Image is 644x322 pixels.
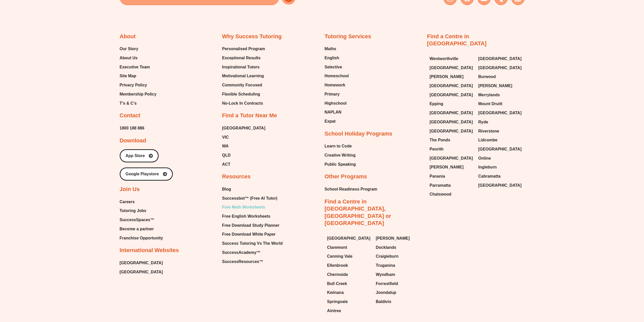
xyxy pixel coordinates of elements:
[430,118,473,126] a: [GEOGRAPHIC_DATA]
[222,258,263,266] span: SuccessResources™
[430,155,473,162] a: [GEOGRAPHIC_DATA]
[325,100,347,107] span: Highschool
[325,108,349,116] a: NAPLAN
[325,63,349,71] a: Selective
[325,185,377,193] a: School Readiness Program
[478,182,522,189] a: [GEOGRAPHIC_DATA]
[222,213,271,220] span: Free English Worksheets
[478,55,522,63] span: [GEOGRAPHIC_DATA]
[478,173,522,180] a: Cabramatta
[430,173,473,180] a: Panania
[478,64,522,72] span: [GEOGRAPHIC_DATA]
[325,173,367,180] h2: Other Programs
[120,137,146,144] h2: Download
[430,109,473,117] span: [GEOGRAPHIC_DATA]
[430,163,464,171] span: [PERSON_NAME]
[327,244,371,251] a: Claremont
[222,249,283,256] a: SuccessAcademy™
[222,161,231,168] span: ACT
[478,127,499,135] span: Riverstone
[325,81,345,89] span: Homework
[478,127,522,135] a: Riverstone
[478,55,522,63] a: [GEOGRAPHIC_DATA]
[376,298,391,306] span: Baldivis
[327,262,348,269] span: Ellenbrook
[325,72,349,80] a: Homeschool
[325,161,356,168] a: Public Speaking
[430,91,473,99] a: [GEOGRAPHIC_DATA]
[478,155,491,162] span: Online
[376,244,420,251] a: Docklands
[222,258,283,266] a: SuccessResources™
[120,72,157,80] a: Site Map
[325,108,342,116] span: NAPLAN
[325,45,349,53] a: Maths
[120,112,140,119] h2: Contact
[325,45,336,53] span: Maths
[120,225,154,233] span: Become a partner
[222,151,231,159] span: QLD
[430,163,473,171] a: [PERSON_NAME]
[120,207,146,215] span: Tutoring Jobs
[430,82,473,90] a: [GEOGRAPHIC_DATA]
[430,100,473,108] a: Epping
[222,81,265,89] a: Community Focused
[222,213,283,220] a: Free English Worksheets
[325,151,356,159] span: Creative Writing
[478,82,522,90] a: [PERSON_NAME]
[325,54,349,62] a: English
[222,231,283,238] a: Free Download White Paper
[430,127,473,135] span: [GEOGRAPHIC_DATA]
[430,64,473,72] span: [GEOGRAPHIC_DATA]
[222,231,276,238] span: Free Download White Paper
[430,109,473,117] a: [GEOGRAPHIC_DATA]
[222,90,265,98] a: Flexible Scheduling
[327,262,371,269] a: Ellenbrook
[120,33,136,40] h2: About
[222,90,260,98] span: Flexible Scheduling
[222,63,265,71] a: Inspirational Tutors
[478,173,501,180] span: Cabramatta
[120,247,179,254] h2: International Websites
[120,100,137,107] span: T’s & C’s
[430,55,473,63] a: Wentworthville
[427,33,487,47] a: Find a Centre in [GEOGRAPHIC_DATA]
[120,54,138,62] span: About Us
[120,45,138,53] span: Our Story
[430,55,459,63] span: Wentworthville
[478,136,522,144] a: Lidcombe
[478,145,522,153] a: [GEOGRAPHIC_DATA]
[222,100,265,107] a: No-Lock In Contracts
[430,173,445,180] span: Panania
[325,63,342,71] span: Selective
[327,307,341,315] span: Aintree
[222,45,265,53] span: Personalised Program
[120,216,154,224] span: SuccessSpaces™
[222,240,283,247] span: Success Tutoring Vs The World
[120,259,163,267] span: [GEOGRAPHIC_DATA]
[120,90,157,98] a: Membership Policy
[376,253,399,260] span: Craigieburn
[222,54,261,62] span: Exceptional Results
[478,109,522,117] span: [GEOGRAPHIC_DATA]
[120,149,159,162] a: App Store
[120,63,150,71] span: Executive Team
[222,134,229,141] span: VIC
[325,90,349,98] a: Primary
[222,54,265,62] a: Exceptional Results
[376,244,396,251] span: Docklands
[478,163,497,171] span: Ingleburn
[120,100,157,107] a: T’s & C’s
[120,72,136,80] span: Site Map
[222,100,263,107] span: No-Lock In Contracts
[376,271,395,278] span: Wyndham
[430,118,473,126] span: [GEOGRAPHIC_DATA]
[430,182,451,189] span: Parramatta
[120,234,163,242] a: Franchise Opportunity
[327,280,347,288] span: Bull Creek
[222,63,260,71] span: Inspirational Tutors
[222,124,265,132] a: [GEOGRAPHIC_DATA]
